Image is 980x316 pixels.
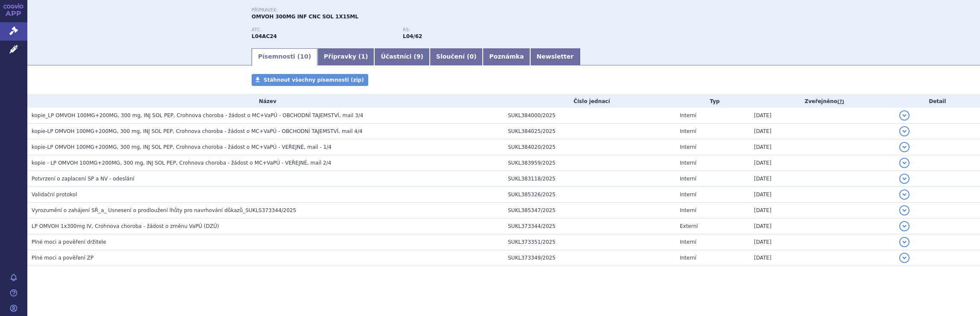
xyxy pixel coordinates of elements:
[504,108,675,124] td: SUKL384000/2025
[504,171,675,187] td: SUKL383118/2025
[750,219,895,234] td: [DATE]
[750,171,895,187] td: [DATE]
[417,53,421,60] span: 9
[899,237,910,247] button: detail
[403,33,422,39] strong: mirikizumab
[504,219,675,234] td: SUKL373344/2025
[469,53,474,60] span: 0
[899,174,910,184] button: detail
[264,77,364,83] span: Stáhnout všechny písemnosti (zip)
[750,234,895,250] td: [DATE]
[680,128,696,134] span: Interní
[504,250,675,266] td: SUKL373349/2025
[32,207,296,213] span: Vyrozumění o zahájení SŘ_a_ Usnesení o prodloužení lhůty pro navrhování důkazů_SUKLS373344/2025
[750,203,895,219] td: [DATE]
[895,95,980,108] th: Detail
[750,108,895,124] td: [DATE]
[252,14,358,20] span: OMVOH 300MG INF CNC SOL 1X15ML
[899,221,910,231] button: detail
[750,250,895,266] td: [DATE]
[300,53,308,60] span: 10
[32,255,94,261] span: Plné moci a pověření ZP
[504,95,675,108] th: Číslo jednací
[32,144,332,150] span: kopie-LP OMVOH 100MG+200MG, 300 mg, INJ SOL PEP, Crohnova choroba - žádost o MC+VaPÚ - VEŘEJNÉ, m...
[750,187,895,203] td: [DATE]
[680,112,696,118] span: Interní
[483,48,530,65] a: Poznámka
[680,255,696,261] span: Interní
[361,53,365,60] span: 1
[680,176,696,182] span: Interní
[403,27,546,32] p: RS:
[837,99,844,105] abbr: (?)
[252,48,317,65] a: Písemnosti (10)
[252,33,277,39] strong: MIRIKIZUMAB
[374,48,429,65] a: Účastníci (9)
[504,155,675,171] td: SUKL383959/2025
[32,176,134,182] span: Potvrzení o zaplacení SP a NV - odeslání
[32,192,77,198] span: Validační protokol
[899,253,910,263] button: detail
[680,239,696,245] span: Interní
[899,189,910,200] button: detail
[504,124,675,139] td: SUKL384025/2025
[32,112,363,118] span: kopie_LP OMVOH 100MG+200MG, 300 mg, INJ SOL PEP, Crohnova choroba - žádost o MC+VaPÚ - OBCHODNÍ T...
[899,205,910,216] button: detail
[750,139,895,155] td: [DATE]
[252,8,554,13] p: Přípravek:
[504,234,675,250] td: SUKL373351/2025
[750,155,895,171] td: [DATE]
[27,95,504,108] th: Název
[680,144,696,150] span: Interní
[32,239,106,245] span: Plné moci a pověření držitele
[675,95,750,108] th: Typ
[530,48,580,65] a: Newsletter
[750,95,895,108] th: Zveřejněno
[680,160,696,166] span: Interní
[680,207,696,213] span: Interní
[317,48,374,65] a: Přípravky (1)
[899,126,910,136] button: detail
[504,139,675,155] td: SUKL384020/2025
[680,192,696,198] span: Interní
[430,48,483,65] a: Sloučení (0)
[899,142,910,152] button: detail
[504,187,675,203] td: SUKL385326/2025
[252,27,394,32] p: ATC:
[680,223,698,229] span: Externí
[899,158,910,168] button: detail
[32,128,363,134] span: kopie-LP OMVOH 100MG+200MG, 300 mg, INJ SOL PEP, Crohnova choroba - žádost o MC+VaPÚ - OBCHODNÍ T...
[32,223,219,229] span: LP OMVOH 1x300mg IV, Crohnova choroba - žádost o změnu VaPÚ (DZÚ)
[32,160,331,166] span: kopie - LP OMVOH 100MG+200MG, 300 mg, INJ SOL PEP, Crohnova choroba - žádost o MC+VaPÚ - VEŘEJNÉ,...
[252,74,368,86] a: Stáhnout všechny písemnosti (zip)
[750,124,895,139] td: [DATE]
[899,110,910,121] button: detail
[504,203,675,219] td: SUKL385347/2025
